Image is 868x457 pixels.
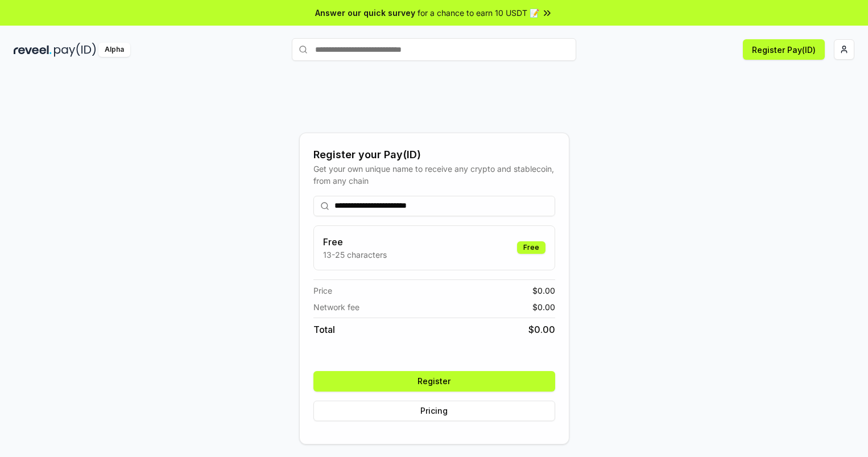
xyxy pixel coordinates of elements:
[313,301,359,313] span: Network fee
[313,323,335,336] span: Total
[313,147,555,163] div: Register your Pay(ID)
[532,285,555,297] span: $ 0.00
[323,235,387,249] h3: Free
[418,7,539,19] span: for a chance to earn 10 USDT 📝
[517,241,545,254] div: Free
[54,43,96,57] img: pay_id
[313,401,555,421] button: Pricing
[14,43,52,57] img: reveel_dark
[313,285,332,297] span: Price
[98,43,130,57] div: Alpha
[743,39,825,60] button: Register Pay(ID)
[532,301,555,313] span: $ 0.00
[315,7,415,19] span: Answer our quick survey
[323,249,387,261] p: 13-25 characters
[313,371,555,392] button: Register
[528,323,555,336] span: $ 0.00
[313,163,555,187] div: Get your own unique name to receive any crypto and stablecoin, from any chain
